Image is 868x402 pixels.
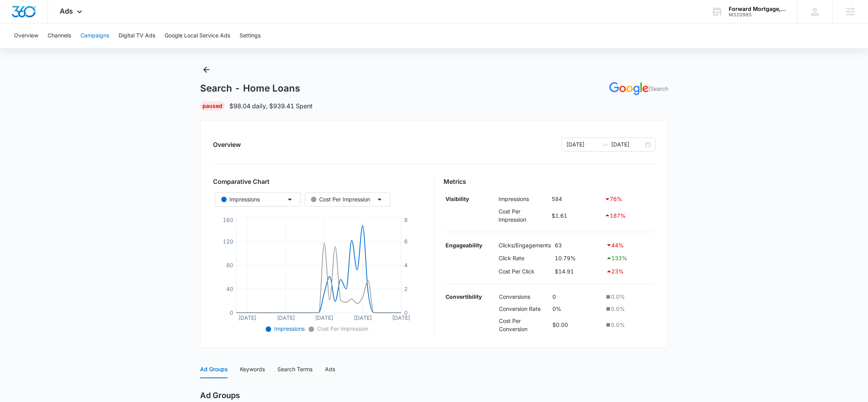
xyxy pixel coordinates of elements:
h3: Comparative Chart [213,177,425,186]
span: to [602,141,608,148]
div: Keywords [240,365,265,374]
div: 133 % [606,254,653,263]
input: End date [611,140,644,149]
span: swap-right [602,141,608,148]
tspan: 0 [229,309,233,316]
button: Campaigns [80,23,109,48]
button: Overview [14,23,38,48]
strong: Convertibility [446,293,482,300]
strong: Visibility [446,196,469,202]
div: Domain: [DOMAIN_NAME] [20,20,86,26]
td: Cost Per Conversion [497,315,550,335]
tspan: 4 [404,262,408,268]
button: Settings [240,23,261,48]
button: Back [200,63,213,76]
div: 76 % [604,194,653,204]
tspan: [DATE] [238,314,256,321]
div: Impressions [221,195,260,204]
td: 63 [553,238,604,252]
td: 0 [550,291,603,303]
div: account id [729,12,786,18]
button: Cost Per Impression [305,192,391,206]
div: Search Terms [277,365,312,374]
td: 584 [550,192,603,206]
td: Clicks/Engagements [497,238,553,252]
div: 187 % [604,211,653,220]
td: $0.00 [550,315,603,335]
img: tab_keywords_by_traffic_grey.svg [78,45,84,51]
td: 0% [550,303,603,315]
h2: Overview [213,140,241,149]
div: account name [729,6,786,12]
img: tab_domain_overview_orange.svg [21,45,27,51]
img: GOOGLE_ADS [609,82,648,95]
div: Cost Per Impression [311,195,370,204]
div: Ad Groups [200,365,227,374]
button: Impressions [215,192,301,206]
tspan: [DATE] [277,314,295,321]
td: $14.91 [553,265,604,278]
div: Paused [200,101,225,111]
tspan: 40 [226,286,233,292]
tspan: 0 [404,309,408,316]
div: 0.0 % [605,305,653,313]
td: Conversion Rate [497,303,550,315]
tspan: [DATE] [392,314,410,321]
tspan: 8 [404,216,408,223]
td: 10.79% [553,252,604,265]
span: Cost Per Impression [316,325,368,332]
p: | Search [648,85,668,93]
td: $1.61 [550,205,603,226]
strong: Engageability [446,242,482,249]
tspan: 120 [222,238,233,245]
h2: Ad Groups [200,391,240,400]
div: 0.0 % [605,321,653,329]
td: Click Rate [497,252,553,265]
tspan: 160 [222,216,233,223]
tspan: [DATE] [315,314,333,321]
tspan: [DATE] [353,314,371,321]
tspan: 80 [226,262,233,268]
input: Start date [566,140,599,149]
button: Digital TV Ads [119,23,155,48]
td: Impressions [497,192,550,206]
div: v 4.0.25 [22,12,38,19]
button: Channels [48,23,71,48]
tspan: 2 [404,286,408,292]
h1: Search - Home Loans [200,83,300,94]
div: Keywords by Traffic [86,46,131,51]
img: website_grey.svg [12,20,19,26]
td: Cost Per Impression [497,205,550,226]
tspan: 6 [404,238,408,245]
button: Google Local Service Ads [165,23,230,48]
p: $98.04 daily , $939.41 Spent [229,101,312,111]
td: Conversions [497,291,550,303]
div: 23 % [606,267,653,276]
h3: Metrics [444,177,655,186]
div: 44 % [606,240,653,250]
span: Ads [60,7,73,15]
div: Domain Overview [30,46,70,51]
td: Cost Per Click [497,265,553,278]
div: Ads [325,365,335,374]
img: logo_orange.svg [12,12,19,19]
span: Impressions [273,325,305,332]
div: 0.0 % [605,293,653,301]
